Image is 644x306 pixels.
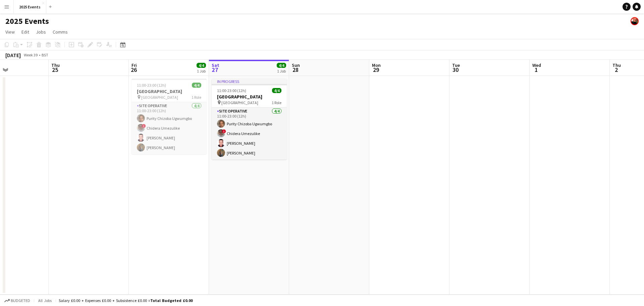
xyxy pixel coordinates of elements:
h1: 2025 Events [5,16,49,26]
span: All jobs [37,298,53,303]
div: [DATE] [5,52,21,58]
button: Budgeted [3,297,31,304]
span: Comms [53,29,68,35]
span: Jobs [36,29,46,35]
span: Week 39 [22,52,39,57]
span: Total Budgeted £0.00 [150,298,193,303]
button: 2025 Events [14,0,46,13]
app-user-avatar: Josh Tutty [631,17,639,25]
a: Jobs [33,28,49,36]
a: View [3,28,17,36]
div: Salary £0.00 + Expenses £0.00 + Subsistence £0.00 = [59,298,193,303]
a: Comms [50,28,70,36]
a: Edit [19,28,32,36]
span: Edit [21,29,29,35]
span: View [5,29,15,35]
div: BST [42,52,48,57]
span: Budgeted [11,298,30,303]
